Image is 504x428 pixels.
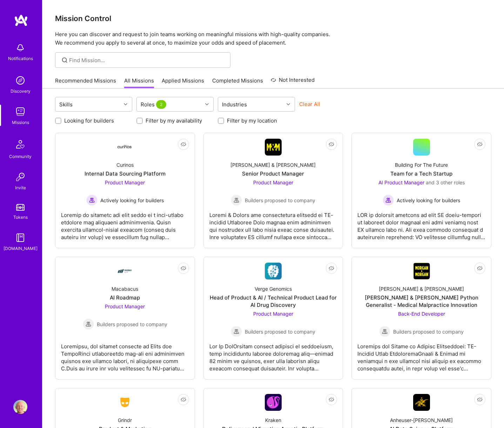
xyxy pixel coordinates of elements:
[13,170,27,184] img: Invite
[426,179,465,185] span: and 3 other roles
[242,170,304,177] div: Senior Product Manager
[12,119,29,126] div: Missions
[357,206,485,241] div: LOR ip dolorsit ametcons ad elit SE doeiu-tempori ut laboreet dolor magnaal eni admi veniamq nost...
[55,30,491,47] p: Here you can discover and request to join teams working on meaningful missions with high-quality ...
[209,263,337,374] a: Company LogoVerge GenomicsHead of Product & AI / Technical Product Lead for AI Drug DiscoveryProd...
[181,141,186,147] i: icon EyeClosed
[265,394,282,411] img: Company Logo
[378,179,424,185] span: AI Product Manager
[477,265,483,271] i: icon EyeClosed
[220,99,249,110] div: Industries
[13,73,27,87] img: discovery
[477,397,483,402] i: icon EyeClosed
[357,337,485,372] div: Loremips dol Sitame co Adipisc Elitseddoei: TE-Incidid Utlab EtdoloremaGnaali & Enimad mi veniamq...
[265,416,281,424] div: Kraken
[116,161,134,169] div: Curinos
[110,294,140,301] div: AI Roadmap
[11,87,31,95] div: Discovery
[124,103,127,106] i: icon Chevron
[398,311,445,317] span: Back-End Developer
[379,285,464,292] div: [PERSON_NAME] & [PERSON_NAME]
[212,77,263,88] a: Completed Missions
[357,294,485,309] div: [PERSON_NAME] & [PERSON_NAME] Python Generalist - Medical Malpractice Innovation
[245,197,315,204] span: Builders proposed to company
[156,100,166,109] span: 2
[86,195,98,206] img: Actively looking for builders
[209,139,337,242] a: Company Logo[PERSON_NAME] & [PERSON_NAME]Senior Product ManagerProduct Manager Builders proposed ...
[397,197,460,204] span: Actively looking for builders
[4,245,38,252] div: [DOMAIN_NAME]
[61,139,189,242] a: Company LogoCurinosInternal Data Sourcing PlatformProduct Manager Actively looking for buildersAc...
[15,184,26,191] div: Invite
[14,14,28,27] img: logo
[265,263,282,279] img: Company Logo
[118,416,132,424] div: Grindr
[13,105,27,119] img: teamwork
[230,161,316,169] div: [PERSON_NAME] & [PERSON_NAME]
[379,326,390,337] img: Builders proposed to company
[58,99,74,110] div: Skills
[83,318,94,330] img: Builders proposed to company
[357,139,485,242] a: Building For The FutureTeam for a Tech StartupAI Product Manager and 3 other rolesActively lookin...
[139,99,169,110] div: Roles
[227,117,277,124] label: Filter by my location
[13,400,27,414] img: User Avatar
[357,263,485,374] a: Company Logo[PERSON_NAME] & [PERSON_NAME][PERSON_NAME] & [PERSON_NAME] Python Generalist - Medica...
[390,416,453,424] div: Anheuser-[PERSON_NAME]
[287,103,290,106] i: icon Chevron
[265,139,282,156] img: Company Logo
[209,294,337,309] div: Head of Product & AI / Technical Product Lead for AI Drug Discovery
[100,197,164,204] span: Actively looking for builders
[181,265,186,271] i: icon EyeClosed
[61,337,189,372] div: Loremipsu, dol sitamet consecte ad Elits doe TempoRinci utlaboreetdo mag-ali eni adminimven quisn...
[12,136,29,153] img: Community
[97,321,167,328] span: Builders proposed to company
[61,263,189,374] a: Company LogoMacabacusAI RoadmapProduct Manager Builders proposed to companyBuilders proposed to c...
[329,265,334,271] i: icon EyeClosed
[8,55,33,62] div: Notifications
[55,77,116,88] a: Recommended Missions
[116,263,133,279] img: Company Logo
[69,57,225,64] input: Find Mission...
[413,394,430,411] img: Company Logo
[61,206,189,241] div: Loremip do sitametc adi elit seddo ei t inci-utlabo etdolore mag aliquaeni adminimvenia. Quisn ex...
[64,117,114,124] label: Looking for builders
[329,397,334,402] i: icon EyeClosed
[413,263,430,279] img: Company Logo
[231,195,242,206] img: Builders proposed to company
[205,103,209,106] i: icon Chevron
[55,14,491,23] h3: Mission Control
[395,161,448,169] div: Building For The Future
[253,311,293,317] span: Product Manager
[9,153,32,160] div: Community
[393,328,464,335] span: Builders proposed to company
[61,56,69,64] i: icon SearchGrey
[245,328,315,335] span: Builders proposed to company
[13,41,27,55] img: bell
[383,195,394,206] img: Actively looking for builders
[116,396,133,409] img: Company Logo
[255,285,292,292] div: Verge Genomics
[181,397,186,402] i: icon EyeClosed
[209,206,337,241] div: Loremi & Dolors ame consectetura elitsedd ei TE-incidid Utlaboree Dolo magnaa enim adminimven qui...
[85,170,166,177] div: Internal Data Sourcing Platform
[112,285,138,292] div: Macabacus
[271,76,315,88] a: Not Interested
[299,100,320,108] button: Clear All
[105,179,145,185] span: Product Manager
[477,141,483,147] i: icon EyeClosed
[209,337,337,372] div: Lor Ip DolOrsitam consect adipisci el seddoeiusm, temp incididuntu laboree doloremag aliq—enimad ...
[13,213,28,221] div: Tokens
[231,326,242,337] img: Builders proposed to company
[116,145,133,150] img: Company Logo
[12,400,29,414] a: User Avatar
[13,231,27,245] img: guide book
[329,141,334,147] i: icon EyeClosed
[124,77,154,88] a: All Missions
[105,303,145,309] span: Product Manager
[16,204,25,211] img: tokens
[146,117,202,124] label: Filter by my availability
[162,77,204,88] a: Applied Missions
[390,170,452,177] div: Team for a Tech Startup
[253,179,293,185] span: Product Manager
